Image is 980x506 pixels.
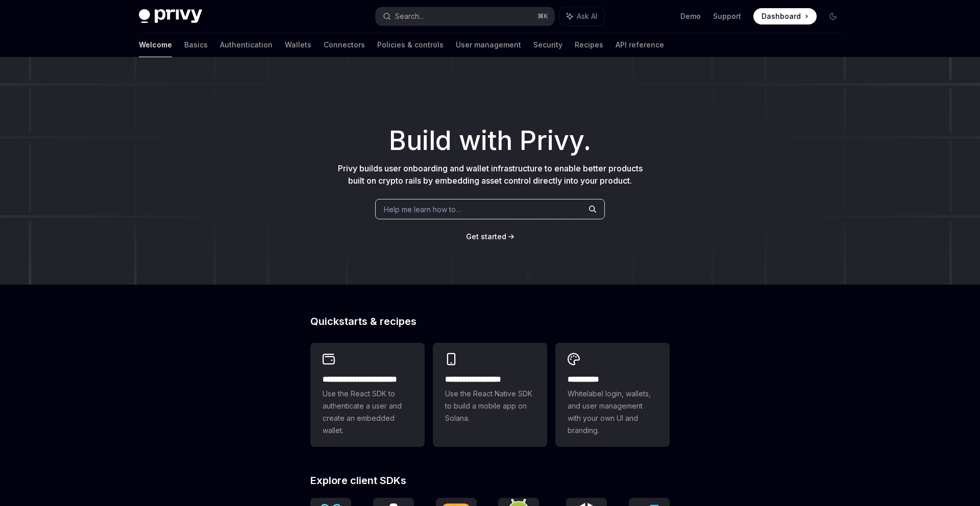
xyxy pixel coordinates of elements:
a: Support [713,11,741,21]
span: Build with Privy. [389,132,591,150]
span: Use the React SDK to authenticate a user and create an embedded wallet. [323,388,412,437]
a: **** **** **** ***Use the React Native SDK to build a mobile app on Solana. [433,343,547,447]
a: Connectors [324,33,365,57]
a: Authentication [220,33,273,57]
span: Get started [466,232,506,241]
a: Security [533,33,562,57]
a: Recipes [575,33,603,57]
a: Welcome [139,33,172,57]
span: Quickstarts & recipes [310,316,416,326]
a: Policies & controls [377,33,444,57]
a: Basics [184,33,208,57]
span: Help me learn how to… [384,204,461,215]
a: Get started [466,232,506,242]
a: Demo [680,11,701,21]
span: Whitelabel login, wallets, and user management with your own UI and branding. [568,388,657,437]
img: dark logo [139,9,202,23]
button: Search...⌘K [376,7,554,26]
div: Search... [395,10,424,22]
span: ⌘ K [537,12,548,20]
span: Explore client SDKs [310,475,406,486]
span: Dashboard [762,11,801,21]
a: API reference [616,33,664,57]
span: Use the React Native SDK to build a mobile app on Solana. [445,388,535,424]
button: Ask AI [559,7,604,26]
a: **** *****Whitelabel login, wallets, and user management with your own UI and branding. [555,343,670,447]
a: Wallets [285,33,311,57]
span: Privy builds user onboarding and wallet infrastructure to enable better products built on crypto ... [338,163,643,186]
button: Toggle dark mode [825,8,841,24]
a: User management [456,33,521,57]
a: Dashboard [753,8,817,24]
span: Ask AI [577,11,597,21]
